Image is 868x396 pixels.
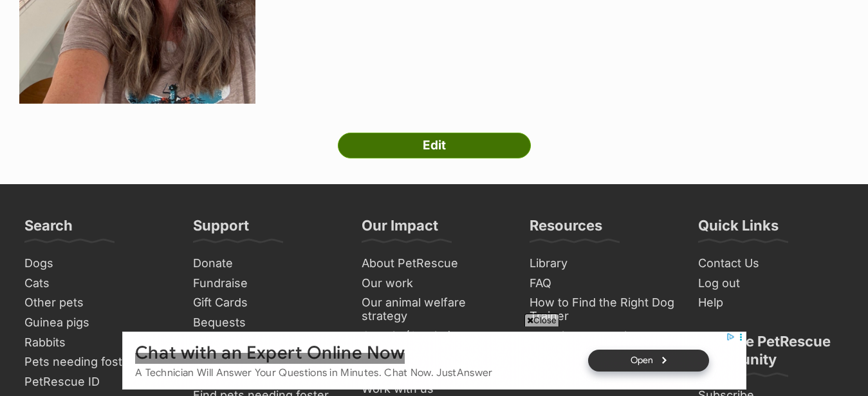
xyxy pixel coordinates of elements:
[188,293,344,313] a: Gift Cards
[19,274,175,294] a: Cats
[698,216,779,242] h3: Quick Links
[19,372,175,392] a: PetRescue ID
[524,293,680,326] a: How to Find the Right Dog Trainer
[698,332,844,376] h3: Join the PetRescue community
[356,274,512,294] a: Our work
[19,313,175,333] a: Guinea pigs
[362,216,438,242] h3: Our Impact
[524,274,680,294] a: FAQ
[19,333,175,353] a: Rabbits
[524,314,559,326] span: Close
[188,274,344,294] a: Fundraise
[530,216,602,242] h3: Resources
[524,254,680,274] a: Library
[693,274,849,294] a: Log out
[19,293,175,313] a: Other pets
[188,313,344,333] a: Bequests
[19,254,175,274] a: Dogs
[19,352,175,372] a: Pets needing foster care
[356,293,512,326] a: Our animal welfare strategy
[193,216,249,242] h3: Support
[338,133,531,158] a: Edit
[24,216,73,242] h3: Search
[356,254,512,274] a: About PetRescue
[693,254,849,274] a: Contact Us
[122,332,746,390] iframe: Advertisement
[693,293,849,313] a: Help
[188,254,344,274] a: Donate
